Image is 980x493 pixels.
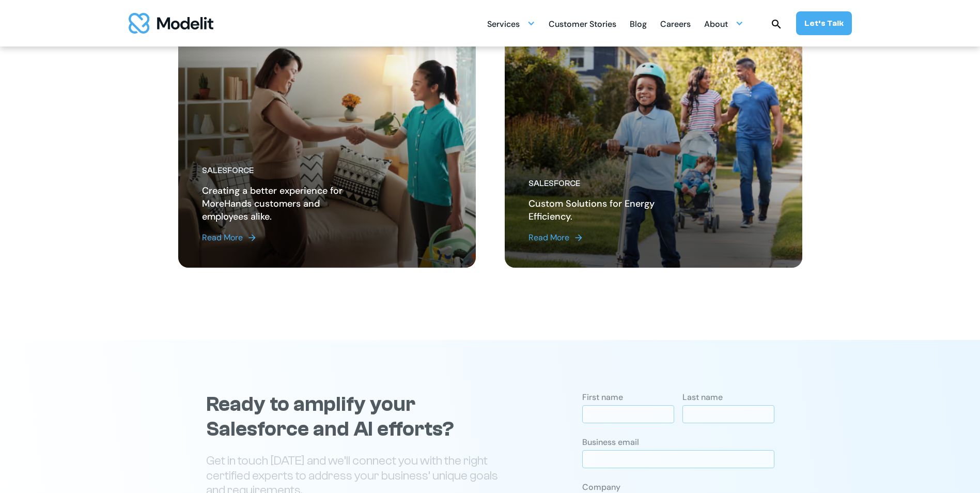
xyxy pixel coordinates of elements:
[582,482,774,493] div: Company
[202,165,368,176] div: Salesforce
[549,13,616,34] a: Customer Stories
[660,15,691,35] div: Careers
[630,15,647,35] div: Blog
[549,15,616,35] div: Customer Stories
[660,13,691,34] a: Careers
[804,18,844,29] div: Let’s Talk
[682,392,774,403] div: Last name
[202,232,243,244] div: Read More
[129,13,213,34] a: home
[528,197,694,223] h2: Custom Solutions for Energy Efficiency.
[487,13,535,34] div: Services
[206,392,511,441] h2: Ready to amplify your Salesforce and AI efforts?
[796,11,852,35] a: Let’s Talk
[704,13,743,34] div: About
[129,13,213,34] img: modelit logo
[247,233,257,243] img: arrow
[582,437,774,448] div: Business email
[528,178,694,189] div: Salesforce
[202,232,368,244] a: Read More
[487,15,520,35] div: Services
[202,184,368,223] h2: Creating a better experience for MoreHands customers and employees alike.
[704,15,728,35] div: About
[528,232,569,244] div: Read More
[630,13,647,34] a: Blog
[528,232,694,244] a: Read More
[582,392,674,403] div: First name
[573,233,584,243] img: arrow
